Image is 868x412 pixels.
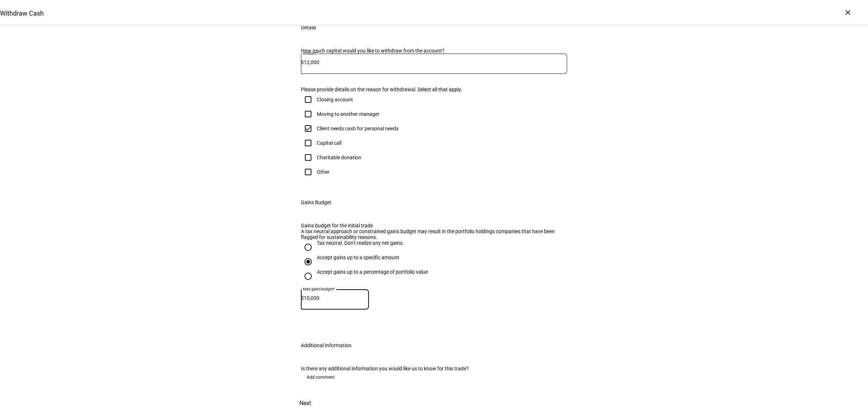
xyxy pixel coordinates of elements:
div: Please provide details on the reason for withdrawal. Select all that apply. [301,87,567,92]
mat-label: Amount* [303,51,318,55]
span: $ [301,59,304,65]
div: Client needs cash for personal needs [317,126,399,131]
div: × [842,7,854,18]
div: Accept gains up to a specific amount [317,255,399,260]
span: $ [301,295,304,301]
div: How much capital would you like to withdraw from the account? [301,48,567,54]
div: A tax neutral approach or constrained gains budget may result in the portfolio holdings companies... [301,228,567,240]
button: Next [289,395,321,412]
span: Add comment [307,371,335,383]
span: Next [299,395,311,412]
div: Gains budget for the initial trade [301,223,567,228]
div: Charitable donation [317,155,361,160]
div: Other [317,169,329,175]
div: Moving to another manager [317,111,379,117]
div: Is there any additional information you would like us to know for this trade? [301,366,567,371]
mat-label: Max gains budget* [303,287,335,291]
div: Gains Budget [301,199,331,205]
div: Tax neutral. Don’t realize any net gains. [317,240,404,246]
div: Details [301,25,316,30]
div: Capital call [317,140,341,146]
div: Additional Information [301,342,352,348]
button: Add comment [301,371,340,383]
div: Accept gains up to a percentage of portfolio value [317,269,428,275]
div: Closing account [317,97,353,102]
